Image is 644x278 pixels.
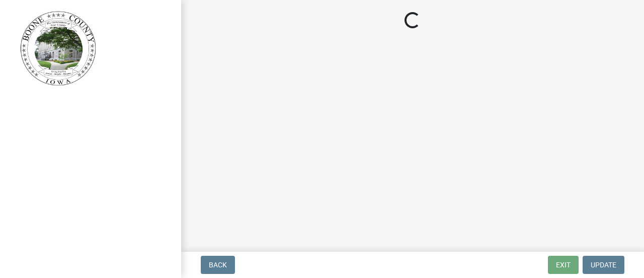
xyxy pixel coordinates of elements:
[201,256,235,274] button: Back
[591,261,616,269] span: Update
[583,256,624,274] button: Update
[209,261,227,269] span: Back
[548,256,579,274] button: Exit
[20,11,97,86] img: Boone County, Iowa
